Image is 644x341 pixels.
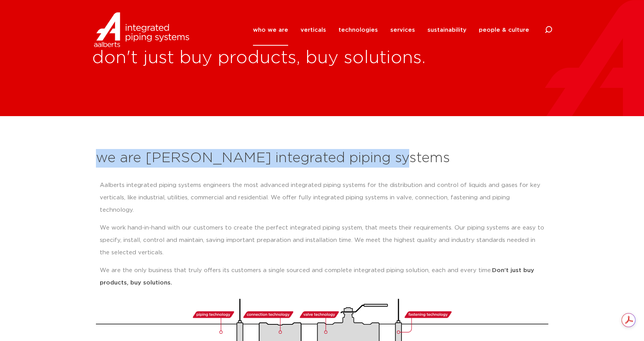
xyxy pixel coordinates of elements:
a: who we are [253,14,288,46]
p: Aalberts integrated piping systems engineers the most advanced integrated piping systems for the ... [100,179,545,216]
p: We are the only business that truly offers its customers a single sourced and complete integrated... [100,264,545,289]
a: sustainability [427,14,466,46]
a: services [390,14,415,46]
a: verticals [301,14,326,46]
a: people & culture [479,14,529,46]
p: We work hand-in-hand with our customers to create the perfect integrated piping system, that meet... [100,222,545,259]
h2: we are [PERSON_NAME] integrated piping systems [96,149,548,168]
a: technologies [338,14,378,46]
nav: Menu [253,14,529,46]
